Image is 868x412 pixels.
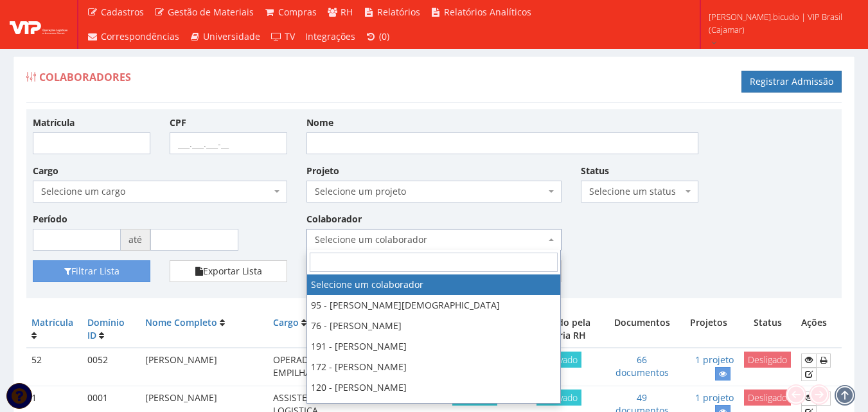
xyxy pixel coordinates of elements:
label: Nome [306,116,333,129]
img: logo [10,15,67,34]
a: Domínio ID [87,316,125,341]
span: Selecione um projeto [306,181,561,202]
span: Selecione um status [581,181,698,202]
li: 76 - [PERSON_NAME] [307,316,560,336]
a: TV [265,24,300,49]
span: Selecione um projeto [315,185,545,198]
span: Relatórios [377,6,420,18]
li: 191 - [PERSON_NAME] [307,336,560,357]
span: até [121,229,150,251]
a: Correspondências [82,24,184,49]
span: Relatórios Analíticos [444,6,531,18]
a: 66 documentos [616,354,669,379]
td: 0052 [82,348,140,386]
label: Colaborador [306,213,362,226]
span: Integrações [305,30,355,42]
span: Gestão de Materiais [168,6,254,18]
th: Status [739,311,796,348]
a: (0) [360,24,395,49]
span: (0) [379,30,389,42]
span: Colaboradores [39,70,131,84]
a: Matrícula [31,316,73,328]
span: Selecione um colaborador [306,229,561,251]
th: Documentos [606,311,677,348]
a: Nome Completo [145,316,217,328]
span: Universidade [203,30,260,42]
label: Status [581,165,609,177]
a: 1 projeto [695,391,734,404]
span: RH [341,6,353,18]
label: CPF [170,116,186,129]
label: Projeto [306,165,339,177]
a: Integrações [300,24,360,49]
a: Universidade [184,24,266,49]
td: 52 [26,348,82,386]
input: ___.___.___-__ [170,132,287,154]
button: Filtrar Lista [33,260,150,282]
th: Projetos [678,311,740,348]
span: Selecione um status [589,185,682,198]
th: Ações [796,311,842,348]
span: Correspondências [101,30,179,42]
span: Cadastros [101,6,144,18]
span: Desligado [744,352,791,368]
a: Registrar Admissão [741,71,842,93]
td: OPERADOR DE EMPILHADEIRA [268,348,375,386]
a: 1 projeto [695,354,734,366]
label: Período [33,213,67,226]
li: 120 - [PERSON_NAME] [307,377,560,398]
td: [PERSON_NAME] [140,348,268,386]
span: Desligado [744,390,791,406]
span: Compras [278,6,317,18]
li: Selecione um colaborador [307,274,560,295]
label: Cargo [33,165,58,177]
li: 95 - [PERSON_NAME][DEMOGRAPHIC_DATA] [307,295,560,316]
span: [PERSON_NAME].bicudo | VIP Brasil (Cajamar) [709,10,851,36]
span: TV [285,30,295,42]
li: 172 - [PERSON_NAME] [307,357,560,377]
label: Matrícula [33,116,75,129]
button: Exportar Lista [170,260,287,282]
span: Selecione um colaborador [315,233,545,246]
span: Selecione um cargo [41,185,271,198]
a: Cargo [273,316,299,328]
span: Selecione um cargo [33,181,287,202]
